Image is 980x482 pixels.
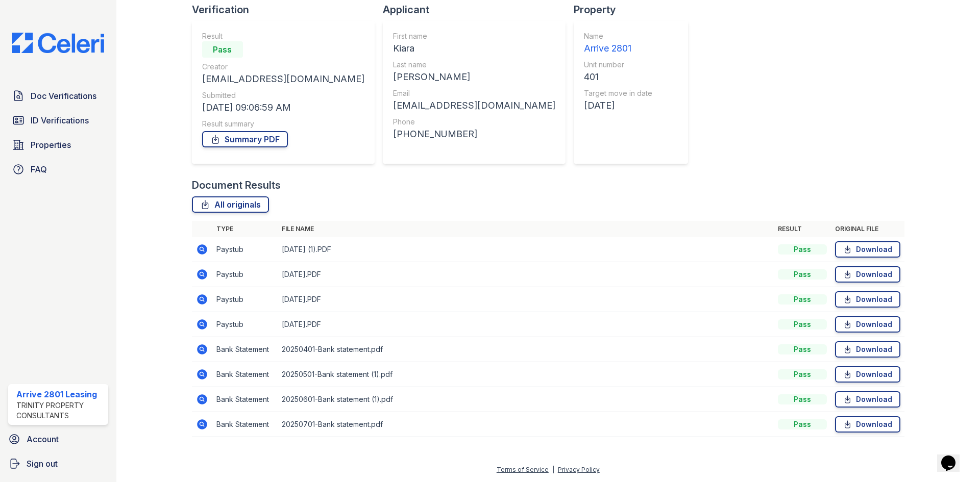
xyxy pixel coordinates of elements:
[584,60,652,70] div: Unit number
[778,419,827,429] div: Pass
[16,400,104,421] div: Trinity Property Consultants
[835,416,900,433] a: Download
[393,70,555,84] div: [PERSON_NAME]
[778,344,827,354] div: Pass
[835,316,900,333] a: Download
[202,119,364,129] div: Result summary
[835,391,900,408] a: Download
[383,3,574,17] div: Applicant
[584,31,652,41] div: Name
[278,287,774,312] td: [DATE].PDF
[584,31,652,56] a: Name Arrive 2801
[278,412,774,437] td: 20250701-Bank statement.pdf
[278,387,774,412] td: 20250601-Bank statement (1).pdf
[778,294,827,305] div: Pass
[192,196,269,213] a: All originals
[835,341,900,358] a: Download
[835,266,900,283] a: Download
[393,60,555,70] div: Last name
[778,269,827,280] div: Pass
[16,388,104,400] div: Arrive 2801 Leasing
[202,100,364,115] div: [DATE] 09:06:59 AM
[558,466,600,473] a: Privacy Policy
[31,90,96,102] span: Doc Verifications
[778,244,827,255] div: Pass
[8,86,108,106] a: Doc Verifications
[278,237,774,262] td: [DATE] (1).PDF
[212,287,278,312] td: Paystub
[835,241,900,258] a: Download
[835,291,900,308] a: Download
[552,466,554,473] div: |
[778,394,827,404] div: Pass
[4,33,112,53] img: CE_Logo_Blue-a8612792a0a2168367f1c8372b55b34899dd931a85d93a1a3d3e32e68fde9ad4.png
[212,221,278,237] th: Type
[27,458,58,470] span: Sign out
[8,110,108,131] a: ID Verifications
[192,178,281,192] div: Document Results
[393,98,555,113] div: [EMAIL_ADDRESS][DOMAIN_NAME]
[202,62,364,72] div: Creator
[774,221,831,237] th: Result
[212,337,278,362] td: Bank Statement
[278,262,774,287] td: [DATE].PDF
[393,31,555,41] div: First name
[778,369,827,379] div: Pass
[202,31,364,41] div: Result
[393,117,555,127] div: Phone
[497,466,549,473] a: Terms of Service
[584,70,652,84] div: 401
[393,41,555,56] div: Kiara
[31,139,71,151] span: Properties
[202,90,364,100] div: Submitted
[278,337,774,362] td: 20250401-Bank statement.pdf
[212,412,278,437] td: Bank Statement
[393,88,555,98] div: Email
[4,429,112,449] a: Account
[831,221,904,237] th: Original file
[584,98,652,113] div: [DATE]
[212,262,278,287] td: Paystub
[8,159,108,180] a: FAQ
[212,387,278,412] td: Bank Statement
[8,135,108,155] a: Properties
[574,3,696,17] div: Property
[27,433,59,445] span: Account
[212,362,278,387] td: Bank Statement
[778,319,827,329] div: Pass
[584,88,652,98] div: Target move in date
[278,312,774,337] td: [DATE].PDF
[202,41,243,58] div: Pass
[31,163,47,175] span: FAQ
[202,131,288,147] a: Summary PDF
[937,441,970,472] iframe: chat widget
[835,366,900,383] a: Download
[202,72,364,86] div: [EMAIL_ADDRESS][DOMAIN_NAME]
[584,41,652,56] div: Arrive 2801
[4,453,112,474] a: Sign out
[192,3,383,17] div: Verification
[212,312,278,337] td: Paystub
[31,114,89,126] span: ID Verifications
[278,221,774,237] th: File name
[212,237,278,262] td: Paystub
[278,362,774,387] td: 20250501-Bank statement (1).pdf
[393,127,555,141] div: [PHONE_NUMBER]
